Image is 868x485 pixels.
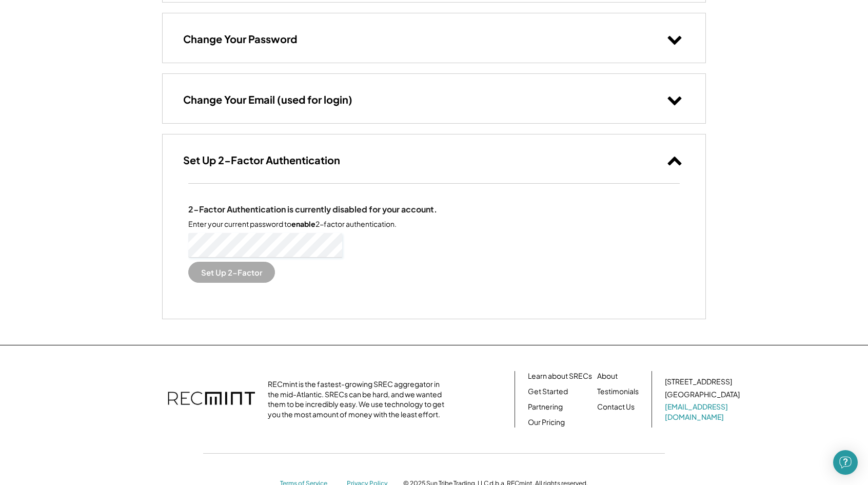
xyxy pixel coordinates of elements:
a: Get Started [528,386,568,397]
a: About [597,371,618,381]
img: recmint-logotype%403x.png [168,381,255,417]
a: Contact Us [597,402,635,412]
div: RECmint is the fastest-growing SREC aggregator in the mid-Atlantic. SRECs can be hard, and we wan... [268,379,450,419]
h3: Change Your Email (used for login) [183,93,352,106]
button: Set Up 2-Factor [188,262,275,283]
div: [STREET_ADDRESS] [665,377,732,387]
a: Learn about SRECs [528,371,592,381]
strong: enable [291,219,315,228]
a: Partnering [528,402,563,412]
div: 2-Factor Authentication is currently disabled for your account. [188,204,437,215]
div: Enter your current password to 2-factor authentication. [188,219,397,229]
h3: Change Your Password [183,32,297,46]
a: [EMAIL_ADDRESS][DOMAIN_NAME] [665,402,742,422]
h3: Set Up 2-Factor Authentication [183,153,340,167]
div: [GEOGRAPHIC_DATA] [665,390,740,400]
a: Testimonials [597,386,639,397]
a: Our Pricing [528,417,565,428]
div: Open Intercom Messenger [833,450,858,475]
